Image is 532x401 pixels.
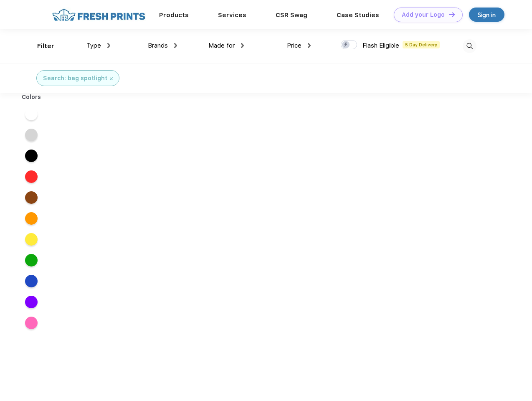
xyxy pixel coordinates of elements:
[308,43,311,48] img: dropdown.png
[449,12,455,17] img: DT
[362,42,399,49] span: Flash Eligible
[403,41,440,48] span: 5 Day Delivery
[86,42,101,49] span: Type
[107,43,110,48] img: dropdown.png
[208,42,235,49] span: Made for
[287,42,301,49] span: Price
[402,11,445,18] div: Add your Logo
[463,39,476,53] img: desktop_search.svg
[50,8,148,22] img: fo%20logo%202.webp
[43,74,107,83] div: Search: bag spotlight
[15,93,48,102] div: Colors
[469,8,504,22] a: Sign in
[37,41,54,51] div: Filter
[478,10,496,20] div: Sign in
[241,43,244,48] img: dropdown.png
[110,77,113,80] img: filter_cancel.svg
[159,11,189,19] a: Products
[148,42,168,49] span: Brands
[174,43,177,48] img: dropdown.png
